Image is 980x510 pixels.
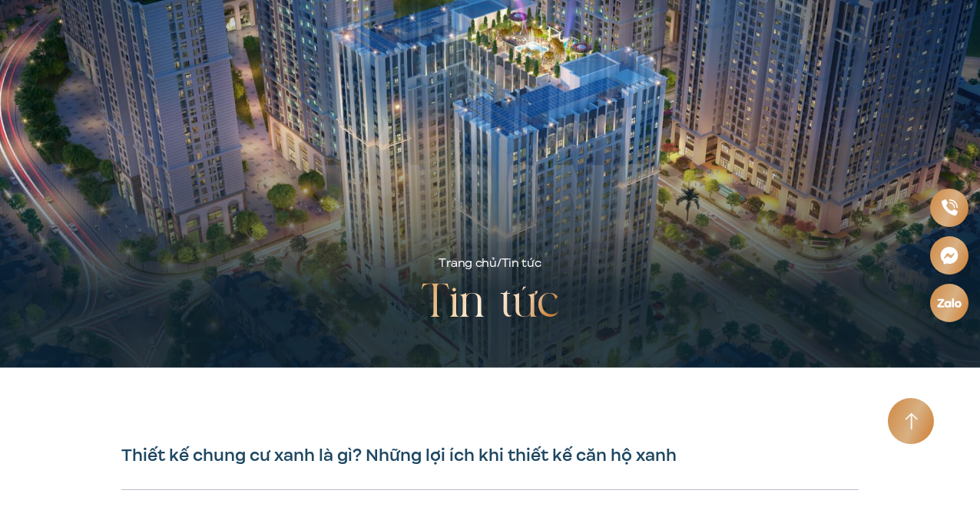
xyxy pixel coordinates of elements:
span: Tin tức [502,255,541,271]
img: Messenger icon [939,245,958,265]
img: Arrow icon [905,413,918,430]
img: Zalo icon [936,298,962,308]
img: Phone icon [941,199,958,216]
h1: Thiết kế chung cư xanh là gì? Những lợi ích khi thiết kế căn hộ xanh [121,445,859,466]
a: Trang chủ [439,255,496,271]
div: / [439,255,541,273]
h2: Tin tức [421,273,559,334]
